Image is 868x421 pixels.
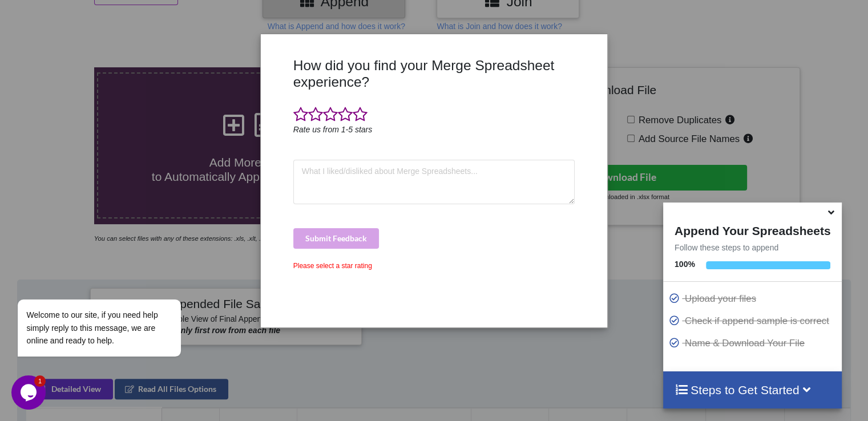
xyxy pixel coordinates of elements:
h3: How did you find your Merge Spreadsheet experience? [293,57,575,91]
h4: Append Your Spreadsheets [663,221,842,238]
h4: Steps to Get Started [675,383,830,397]
iframe: chat widget [11,375,48,410]
i: Rate us from 1-5 stars [293,125,373,134]
div: Please select a star rating [293,261,575,271]
iframe: chat widget [11,196,217,370]
p: Upload your files [669,292,839,306]
p: Check if append sample is correct [669,314,839,328]
b: 100 % [675,260,695,269]
p: Name & Download Your File [669,336,839,350]
p: Follow these steps to append [663,242,842,253]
